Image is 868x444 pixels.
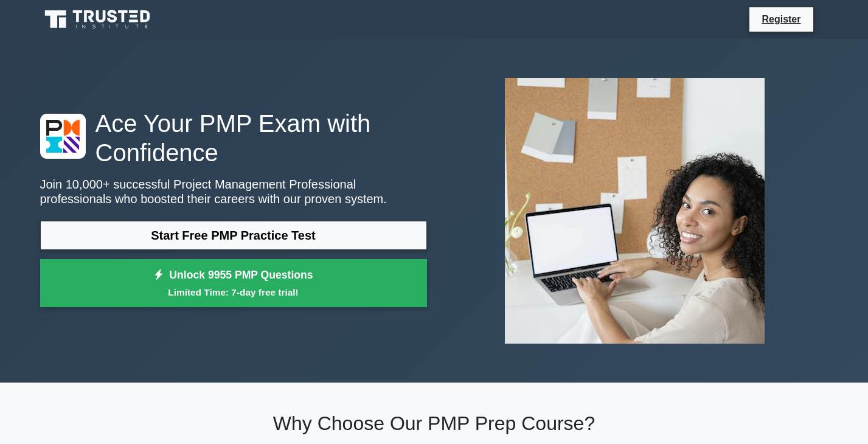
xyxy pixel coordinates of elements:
h2: Why Choose Our PMP Prep Course? [40,412,828,435]
h1: Ace Your PMP Exam with Confidence [40,109,427,167]
a: Start Free PMP Practice Test [40,221,427,250]
a: Unlock 9955 PMP QuestionsLimited Time: 7-day free trial! [40,259,427,308]
p: Join 10,000+ successful Project Management Professional professionals who boosted their careers w... [40,177,427,206]
small: Limited Time: 7-day free trial! [55,285,412,299]
a: Register [754,12,808,27]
